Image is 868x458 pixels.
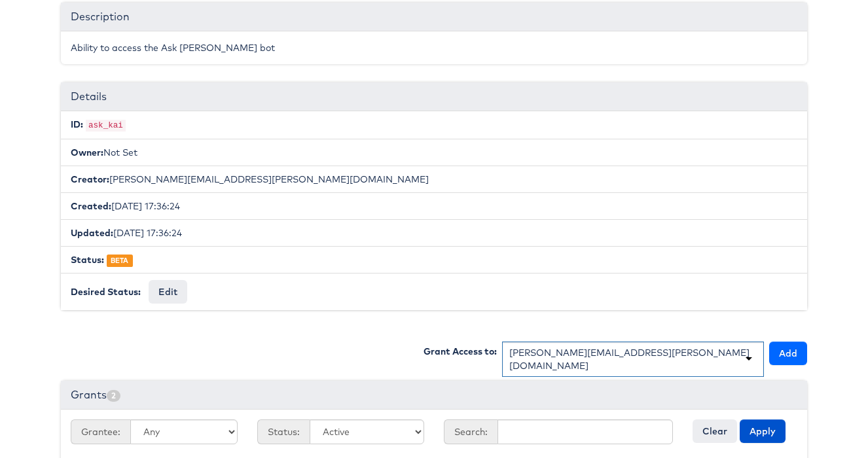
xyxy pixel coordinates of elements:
[71,200,111,212] b: Created:
[61,381,807,410] div: Grants
[71,286,141,298] b: Desired Status:
[61,31,807,64] div: Ability to access the Ask [PERSON_NAME] bot
[149,280,187,304] button: Edit
[61,82,807,111] div: Details
[71,147,103,158] b: Owner:
[769,342,807,365] button: Add
[61,3,807,31] div: Description
[444,419,497,444] span: Search:
[740,419,786,443] button: Apply
[61,192,807,220] li: [DATE] 17:36:24
[71,118,83,130] b: ID:
[257,419,310,444] span: Status:
[71,173,109,185] b: Creator:
[693,419,737,443] button: Clear
[509,346,757,372] div: [PERSON_NAME][EMAIL_ADDRESS][PERSON_NAME][DOMAIN_NAME]
[71,254,104,266] b: Status:
[107,390,120,402] span: 2
[61,219,807,247] li: [DATE] 17:36:24
[424,345,497,358] label: Grant Access to:
[86,120,126,132] code: ask_kai
[61,166,807,193] li: [PERSON_NAME][EMAIL_ADDRESS][PERSON_NAME][DOMAIN_NAME]
[61,139,807,166] li: Not Set
[71,227,113,239] b: Updated:
[107,255,133,267] span: BETA
[71,419,130,444] span: Grantee:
